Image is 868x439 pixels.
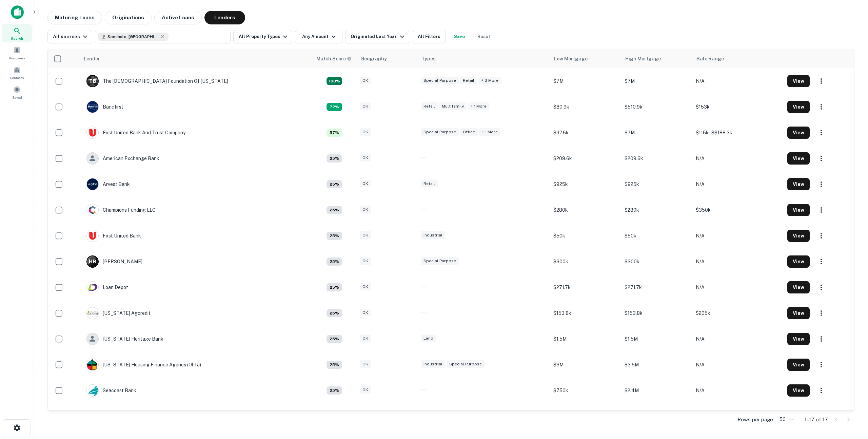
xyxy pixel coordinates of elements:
[360,206,371,213] div: OK
[345,30,409,43] button: Originated Last Year
[87,101,98,113] img: picture
[787,178,810,190] button: View
[787,152,810,165] button: View
[550,223,621,249] td: $50k
[86,152,159,165] div: American Exchange Bank
[327,335,342,343] div: Capitalize uses an advanced AI algorithm to match your search with the best lender. The match sco...
[550,197,621,223] td: $280k
[86,101,123,113] div: Bancfirst
[692,94,784,120] td: $153k
[550,171,621,197] td: $925k
[787,204,810,216] button: View
[2,63,32,82] a: Contacts
[86,333,163,345] div: [US_STATE] Heritage Bank
[87,385,98,396] img: picture
[692,223,784,249] td: N/A
[53,33,89,41] div: All sources
[421,360,445,368] div: Industrial
[360,231,371,239] div: OK
[421,77,459,84] div: Special Purpose
[312,49,356,68] th: Capitalize uses an advanced AI algorithm to match your search with the best lender. The match sco...
[473,30,495,43] button: Reset
[550,274,621,300] td: $271.7k
[327,103,342,111] div: Capitalize uses an advanced AI algorithm to match your search with the best lender. The match sco...
[105,11,152,24] button: Originations
[692,403,784,429] td: N/A
[621,94,692,120] td: $510.9k
[421,128,459,136] div: Special Purpose
[2,44,32,62] a: Borrowers
[621,300,692,326] td: $153.8k
[86,204,156,216] div: Champions Funding LLC
[86,127,185,139] div: First United Bank And Trust Company
[360,154,371,162] div: OK
[87,359,98,370] img: picture
[327,232,342,240] div: Capitalize uses an advanced AI algorithm to match your search with the best lender. The match sco...
[421,231,445,239] div: Industrial
[550,68,621,94] td: $7M
[787,75,810,87] button: View
[87,230,98,242] img: picture
[787,281,810,293] button: View
[316,55,352,62] div: Capitalize uses an advanced AI algorithm to match your search with the best lender. The match sco...
[834,385,868,417] iframe: Chat Widget
[550,249,621,274] td: $300k
[11,36,23,41] span: Search
[360,55,387,63] div: Geography
[10,75,24,80] span: Contacts
[787,230,810,242] button: View
[360,257,371,265] div: OK
[550,326,621,352] td: $1.5M
[417,49,550,68] th: Types
[80,49,313,68] th: Lender
[86,255,142,268] div: [PERSON_NAME]
[692,274,784,300] td: N/A
[95,30,231,43] button: Seminole, [GEOGRAPHIC_DATA], [GEOGRAPHIC_DATA]
[327,386,342,395] div: Capitalize uses an advanced AI algorithm to match your search with the best lender. The match sco...
[621,223,692,249] td: $50k
[692,146,784,171] td: N/A
[87,282,98,293] img: picture
[327,129,342,137] div: Capitalize uses an advanced AI algorithm to match your search with the best lender. The match sco...
[86,75,228,87] div: The [DEMOGRAPHIC_DATA] Foundation Of [US_STATE]
[360,335,371,342] div: OK
[787,127,810,139] button: View
[787,255,810,268] button: View
[696,55,724,63] div: Sale Range
[204,11,245,24] button: Lenders
[692,378,784,403] td: N/A
[625,55,661,63] div: High Mortgage
[621,171,692,197] td: $925k
[550,352,621,378] td: $3M
[692,49,784,68] th: Sale Range
[412,30,446,43] button: All Filters
[787,333,810,345] button: View
[295,30,342,43] button: Any Amount
[356,49,417,68] th: Geography
[621,274,692,300] td: $271.7k
[327,309,342,317] div: Capitalize uses an advanced AI algorithm to match your search with the best lender. The match sco...
[87,178,98,190] img: picture
[360,77,371,84] div: OK
[439,102,467,110] div: Multifamily
[479,128,500,136] div: + 1 more
[777,415,794,424] div: 50
[421,335,436,342] div: Land
[47,11,102,24] button: Maturing Loans
[621,249,692,274] td: $300k
[360,180,371,188] div: OK
[86,359,201,371] div: [US_STATE] Housing Finance Agency (ohfa)
[421,180,438,188] div: Retail
[360,360,371,368] div: OK
[550,94,621,120] td: $80.9k
[154,11,202,24] button: Active Loans
[327,206,342,214] div: Capitalize uses an advanced AI algorithm to match your search with the best lender. The match sco...
[468,102,489,110] div: + 1 more
[621,378,692,403] td: $2.4M
[47,30,92,43] button: All sources
[550,378,621,403] td: $750k
[327,77,342,85] div: Capitalize uses an advanced AI algorithm to match your search with the best lender. The match sco...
